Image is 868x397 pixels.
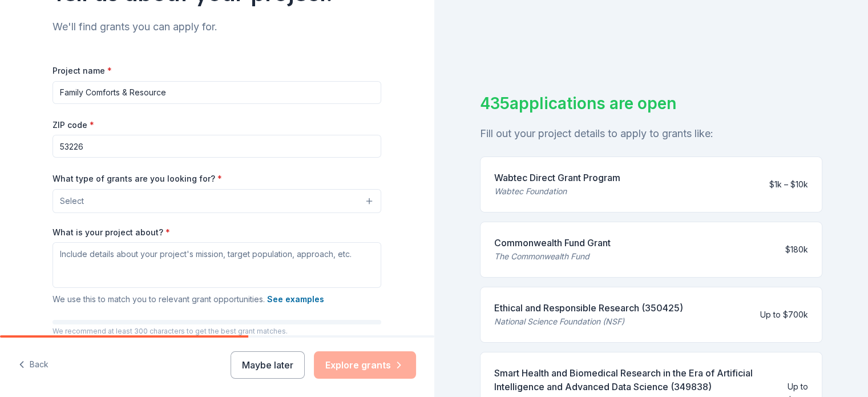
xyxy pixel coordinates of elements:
button: See examples [267,292,324,306]
div: Fill out your project details to apply to grants like: [480,125,823,143]
input: 12345 (U.S. only) [53,135,381,158]
div: The Commonwealth Fund [494,250,611,263]
div: Wabtec Direct Grant Program [494,171,620,185]
div: Wabtec Foundation [494,185,620,198]
label: What is your project about? [53,227,170,238]
button: Maybe later [231,351,305,379]
label: Project name [53,65,112,77]
div: $1k – $10k [769,178,808,191]
div: Up to $700k [760,308,808,322]
label: What type of grants are you looking for? [53,173,222,185]
span: We use this to match you to relevant grant opportunities. [53,294,324,304]
button: Back [18,353,49,377]
p: We recommend at least 300 characters to get the best grant matches. [53,327,381,336]
div: We'll find grants you can apply for. [53,18,381,36]
div: Ethical and Responsible Research (350425) [494,301,683,315]
button: Select [53,189,381,213]
div: 435 applications are open [480,91,823,115]
div: $180k [785,243,808,256]
input: After school program [53,81,381,104]
label: ZIP code [53,119,94,131]
div: National Science Foundation (NSF) [494,315,683,328]
span: Select [60,194,84,208]
div: Commonwealth Fund Grant [494,236,611,250]
div: Smart Health and Biomedical Research in the Era of Artificial Intelligence and Advanced Data Scie... [494,366,774,394]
